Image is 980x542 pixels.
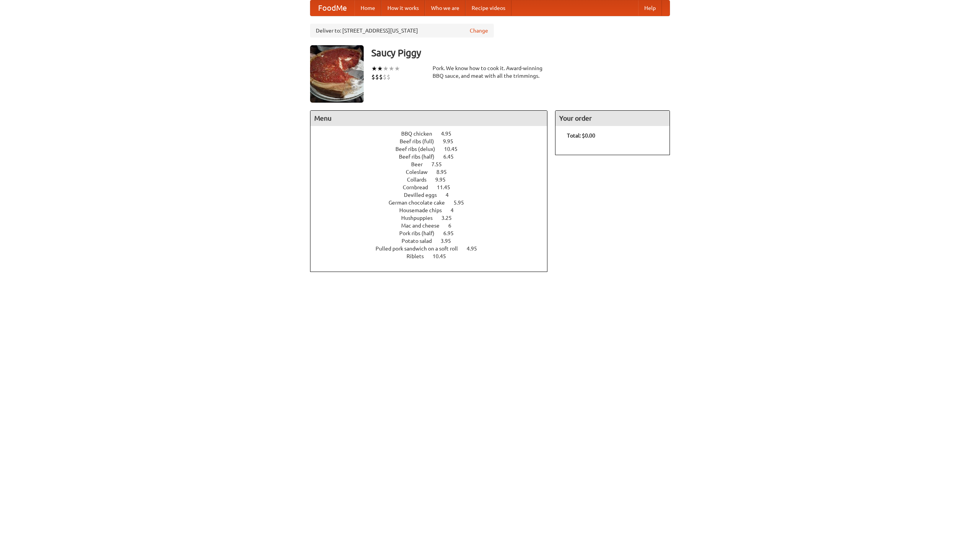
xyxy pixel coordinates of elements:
span: Mac and cheese [401,223,447,229]
h3: Saucy Piggy [371,45,670,61]
a: Mac and cheese 6 [401,223,465,229]
span: Pulled pork sandwich on a soft roll [376,246,465,252]
span: 9.95 [443,138,461,144]
div: Pork. We know how to cook it. Award-winning BBQ sauce, and meat with all the trimmings. [433,64,547,80]
span: 3.95 [441,238,459,244]
span: Coleslaw [406,169,435,175]
a: Coleslaw 8.95 [406,169,461,175]
a: Change [470,27,488,34]
a: Beer 7.55 [411,161,456,167]
a: Collards 9.95 [407,177,460,183]
a: Beef ribs (half) 6.45 [399,154,468,160]
span: 4.95 [467,246,485,252]
li: $ [375,73,379,81]
a: Pulled pork sandwich on a soft roll 4.95 [376,246,491,252]
span: Beef ribs (delux) [395,146,443,152]
li: $ [387,73,390,81]
span: 10.45 [444,146,465,152]
h4: Menu [310,111,547,126]
span: 10.45 [433,253,454,259]
span: Potato salad [402,238,439,244]
span: 6.95 [443,230,461,236]
li: ★ [389,64,394,73]
a: Beef ribs (delux) 10.45 [395,146,472,152]
span: 4.95 [441,131,459,137]
a: Hushpuppies 3.25 [401,215,466,221]
span: 6 [448,223,459,229]
a: FoodMe [310,0,354,16]
a: Devilled eggs 4 [404,192,463,198]
span: 7.55 [431,161,449,167]
a: Pork ribs (half) 6.95 [399,230,468,236]
li: ★ [383,64,389,73]
a: German chocolate cake 5.95 [389,200,478,206]
li: $ [383,73,387,81]
span: 11.45 [437,184,458,190]
h4: Your order [555,111,670,126]
span: 3.25 [441,215,459,221]
span: Housemade chips [399,207,449,213]
span: 4 [451,207,461,213]
li: ★ [377,64,383,73]
span: Beef ribs (full) [400,138,442,144]
li: ★ [394,64,400,73]
span: 8.95 [436,169,454,175]
span: 9.95 [435,177,453,183]
a: Beef ribs (full) 9.95 [400,138,467,144]
a: Recipe videos [465,0,511,16]
span: Cornbread [403,184,436,190]
a: Home [354,0,381,16]
li: $ [371,73,375,81]
span: Beef ribs (half) [399,154,442,160]
span: Collards [407,177,434,183]
li: $ [379,73,383,81]
span: German chocolate cake [389,200,452,206]
li: ★ [371,64,377,73]
a: How it works [381,0,425,16]
a: Riblets 10.45 [407,253,460,259]
a: Potato salad 3.95 [402,238,465,244]
img: angular.jpg [310,45,364,103]
span: Riblets [407,253,431,259]
span: Beer [411,161,430,167]
span: 4 [446,192,456,198]
span: Pork ribs (half) [399,230,442,236]
a: Who we are [425,0,465,16]
span: BBQ chicken [401,131,440,137]
span: 6.45 [443,154,461,160]
a: Cornbread 11.45 [403,184,464,190]
a: Housemade chips 4 [399,207,468,213]
a: BBQ chicken 4.95 [401,131,465,137]
span: 5.95 [454,200,472,206]
span: Hushpuppies [401,215,440,221]
b: Total: $0.00 [567,133,595,139]
a: Help [638,0,662,16]
div: Deliver to: [STREET_ADDRESS][US_STATE] [310,24,494,38]
span: Devilled eggs [404,192,444,198]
